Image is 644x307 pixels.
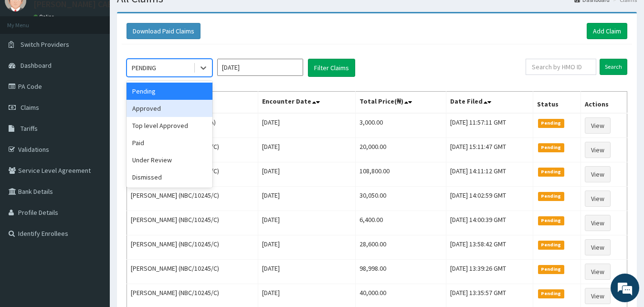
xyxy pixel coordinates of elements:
[538,168,564,176] span: Pending
[127,134,212,151] div: Paid
[446,260,533,284] td: [DATE] 13:39:26 GMT
[587,23,627,39] a: Add Claim
[258,162,356,187] td: [DATE]
[585,191,611,207] a: View
[446,138,533,162] td: [DATE] 15:11:47 GMT
[585,142,611,158] a: View
[356,235,446,260] td: 28,600.00
[581,92,627,114] th: Actions
[446,113,533,138] td: [DATE] 11:57:11 GMT
[258,138,356,162] td: [DATE]
[446,162,533,187] td: [DATE] 14:11:12 GMT
[585,264,611,280] a: View
[600,59,627,75] input: Search
[258,260,356,284] td: [DATE]
[538,119,564,127] span: Pending
[258,211,356,235] td: [DATE]
[356,113,446,138] td: 3,000.00
[585,117,611,134] a: View
[356,187,446,211] td: 30,050.00
[127,211,258,235] td: [PERSON_NAME] (NBC/10245/C)
[258,113,356,138] td: [DATE]
[538,265,564,274] span: Pending
[132,63,156,73] div: PENDING
[585,215,611,231] a: View
[21,124,38,133] span: Tariffs
[446,92,533,114] th: Date Filed
[526,59,596,75] input: Search by HMO ID
[258,187,356,211] td: [DATE]
[446,187,533,211] td: [DATE] 14:02:59 GMT
[127,151,212,169] div: Under Review
[21,40,69,49] span: Switch Providers
[127,23,201,39] button: Download Paid Claims
[538,241,564,249] span: Pending
[127,100,212,117] div: Approved
[127,187,258,211] td: [PERSON_NAME] (NBC/10245/C)
[33,13,56,20] a: Online
[127,169,212,186] div: Dismissed
[127,260,258,284] td: [PERSON_NAME] (NBC/10245/C)
[127,235,258,260] td: [PERSON_NAME] (NBC/10245/C)
[446,235,533,260] td: [DATE] 13:58:42 GMT
[21,61,52,70] span: Dashboard
[127,83,212,100] div: Pending
[127,117,212,134] div: Top level Approved
[356,92,446,114] th: Total Price(₦)
[308,59,355,77] button: Filter Claims
[356,162,446,187] td: 108,800.00
[21,103,39,112] span: Claims
[533,92,581,114] th: Status
[258,235,356,260] td: [DATE]
[258,92,356,114] th: Encounter Date
[585,166,611,182] a: View
[356,138,446,162] td: 20,000.00
[217,59,303,76] input: Select Month and Year
[585,239,611,255] a: View
[538,216,564,225] span: Pending
[356,211,446,235] td: 6,400.00
[538,192,564,201] span: Pending
[446,211,533,235] td: [DATE] 14:00:39 GMT
[538,289,564,298] span: Pending
[585,288,611,304] a: View
[356,260,446,284] td: 98,998.00
[538,143,564,152] span: Pending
